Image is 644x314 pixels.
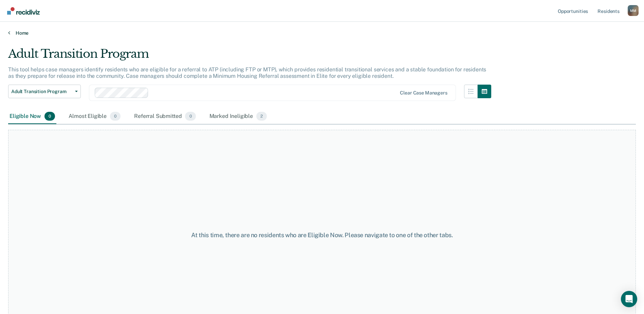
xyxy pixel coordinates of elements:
div: Referral Submitted0 [133,109,197,124]
div: Adult Transition Program [8,47,491,66]
button: Adult Transition Program [8,85,81,98]
div: At this time, there are no residents who are Eligible Now. Please navigate to one of the other tabs. [165,231,479,239]
div: Open Intercom Messenger [621,291,637,307]
span: 0 [44,112,55,121]
div: M M [628,5,639,16]
img: Recidiviz [7,7,40,15]
span: 0 [110,112,121,121]
span: 0 [185,112,196,121]
div: Eligible Now0 [8,109,56,124]
div: Marked Ineligible2 [208,109,269,124]
p: This tool helps case managers identify residents who are eligible for a referral to ATP (includin... [8,66,486,79]
button: Profile dropdown button [628,5,639,16]
div: Clear case managers [400,90,447,96]
a: Home [8,30,636,36]
div: Almost Eligible0 [67,109,122,124]
span: 2 [256,112,267,121]
span: Adult Transition Program [11,89,72,94]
